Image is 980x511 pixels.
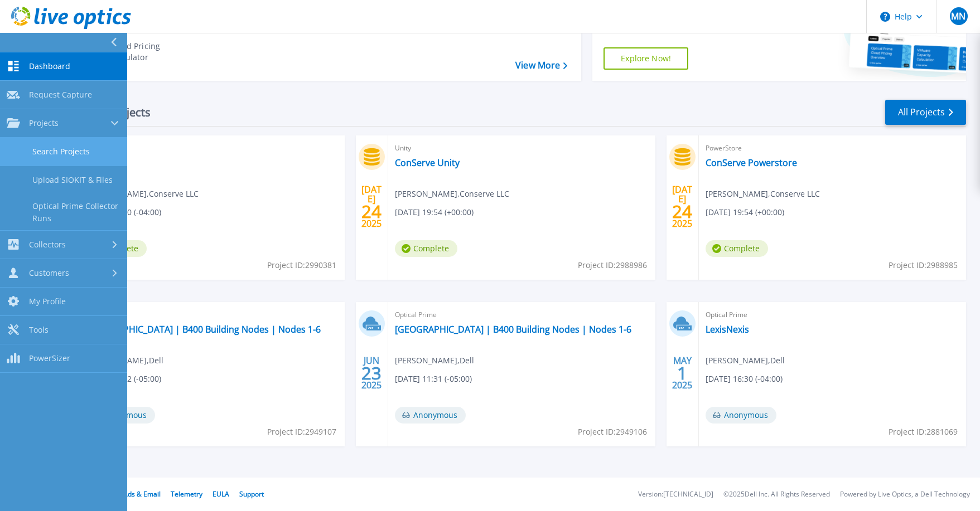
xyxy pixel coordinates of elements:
[84,324,321,335] a: [GEOGRAPHIC_DATA] | B400 Building Nodes | Nodes 1-6
[885,100,966,125] a: All Projects
[706,309,959,321] span: Optical Prime
[84,188,199,200] span: [PERSON_NAME] , Conserve LLC
[361,207,382,216] span: 24
[638,491,713,498] li: Version: [TECHNICAL_ID]
[29,90,92,100] span: Request Capture
[395,142,649,154] span: Unity
[672,207,692,216] span: 24
[706,157,797,168] a: ConServe Powerstore
[123,489,161,499] a: Ads & Email
[706,142,959,154] span: PowerStore
[361,368,382,378] span: 23
[29,325,49,335] span: Tools
[604,47,688,70] a: Explore Now!
[267,259,336,271] span: Project ID: 2990381
[889,259,958,271] span: Project ID: 2988985
[706,354,785,367] span: [PERSON_NAME] , Dell
[395,157,460,168] a: ConServe Unity
[677,368,687,378] span: 1
[79,38,204,66] a: Cloud Pricing Calculator
[515,60,567,71] a: View More
[672,186,693,227] div: [DATE] 2025
[29,61,70,71] span: Dashboard
[361,353,382,393] div: JUN 2025
[29,268,69,278] span: Customers
[706,188,820,200] span: [PERSON_NAME] , Conserve LLC
[361,186,382,227] div: [DATE] 2025
[395,373,472,385] span: [DATE] 11:31 (-05:00)
[951,12,965,21] span: MN
[29,240,66,250] span: Collectors
[213,489,229,499] a: EULA
[239,489,264,499] a: Support
[706,206,784,218] span: [DATE] 19:54 (+00:00)
[395,309,649,321] span: Optical Prime
[672,353,693,393] div: MAY 2025
[29,118,59,128] span: Projects
[395,407,466,424] span: Anonymous
[395,354,474,367] span: [PERSON_NAME] , Dell
[29,296,66,306] span: My Profile
[267,426,336,438] span: Project ID: 2949107
[723,491,830,498] li: © 2025 Dell Inc. All Rights Reserved
[395,206,474,218] span: [DATE] 19:54 (+00:00)
[395,240,457,257] span: Complete
[84,142,338,154] span: Optical Prime
[29,353,70,363] span: PowerSizer
[706,240,768,257] span: Complete
[840,491,970,498] li: Powered by Live Optics, a Dell Technology
[889,426,958,438] span: Project ID: 2881069
[578,426,647,438] span: Project ID: 2949106
[171,489,202,499] a: Telemetry
[578,259,647,271] span: Project ID: 2988986
[84,309,338,321] span: Optical Prime
[109,41,199,63] div: Cloud Pricing Calculator
[706,407,776,424] span: Anonymous
[395,188,509,200] span: [PERSON_NAME] , Conserve LLC
[706,324,749,335] a: LexisNexis
[395,324,631,335] a: [GEOGRAPHIC_DATA] | B400 Building Nodes | Nodes 1-6
[706,373,783,385] span: [DATE] 16:30 (-04:00)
